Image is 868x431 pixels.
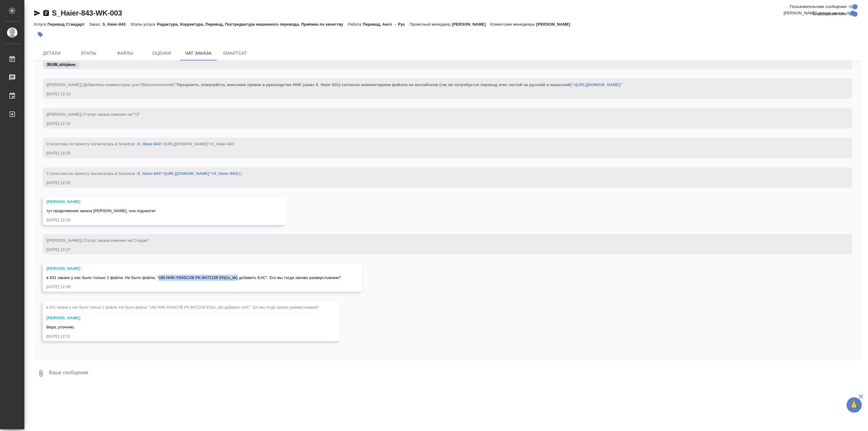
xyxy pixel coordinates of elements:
[572,82,622,87] a: ">[URL][DOMAIN_NAME]"
[46,284,341,290] div: [DATE] 12:29
[46,150,831,156] div: [DATE] 12:25
[537,22,575,27] p: [PERSON_NAME]
[46,112,140,117] span: [[PERSON_NAME]] Статус заказа изменен на
[34,22,47,27] p: Услуга
[46,315,319,321] div: [PERSON_NAME]
[847,397,862,413] button: 🙏
[184,49,213,57] span: Чат заказа
[46,142,234,146] span: Cтатистика по проекту посчиталась в Smartcat - ">[URL][DOMAIN_NAME]">S_Haier-843
[132,238,149,243] span: "Создан"
[34,9,41,17] button: Скопировать ссылку для ЯМессенджера
[784,10,844,16] span: [PERSON_NAME] детали заказа
[130,22,157,27] p: Этапы услуги
[137,142,161,146] a: S_Haier-843
[46,333,319,339] div: [DATE] 12:31
[46,275,341,280] span: в 831 заказе у нас было только 2 файла. Не было файла: "UM HHK-Y64SCVB PK-B472156 EN(ru_kk) добав...
[46,247,831,253] div: [DATE] 12:27
[46,238,149,243] span: [[PERSON_NAME]] Статус заказа изменен на
[46,208,156,213] span: тут продолжение заказа [PERSON_NAME], она подхватит
[46,199,264,205] div: [PERSON_NAME]
[46,217,264,223] div: [DATE] 12:26
[46,171,242,176] span: Cтатистика по проекту посчиталась в Smartcat - (1)
[46,82,622,87] span: [[PERSON_NAME]] Добавлены комментарии для ПМ/исполнителей:
[813,11,847,17] span: Оповещения-логи
[37,49,67,57] span: Детали
[452,22,490,27] p: [PERSON_NAME]
[46,121,831,127] div: [DATE] 12:15
[46,325,75,329] span: Вера, уточняю.
[52,9,122,17] a: S_Haier-843-WK-003
[46,91,831,97] div: [DATE] 12:13
[46,266,341,272] div: [PERSON_NAME]
[147,49,176,57] span: Оценки
[34,28,47,41] button: Добавить тэг
[47,22,89,27] p: Перевод Стандарт
[89,22,102,27] p: Заказ:
[42,9,50,17] button: Скопировать ссылку
[157,22,348,27] p: Редактура, Корректура, Перевод, Постредактура машинного перевода, Приёмка по качеству
[110,49,140,57] span: Файлы
[363,22,410,27] p: Перевод, Англ → Рус
[74,49,103,57] span: Этапы
[410,22,452,27] p: Проектный менеджер
[220,49,250,57] span: SmartCat
[47,62,76,68] p: 30.09, вторник
[348,22,363,27] p: Работа
[490,22,537,27] p: Клиентские менеджеры
[103,22,130,27] p: S_Haier-843
[132,112,140,117] span: "ТЗ"
[137,171,237,176] a: S_Haier-843">[URL][DOMAIN_NAME]">S_Haier-843
[46,180,831,186] div: [DATE] 12:25
[849,399,859,411] span: 🙏
[175,82,622,87] span: "Процените, пожалуйста, внесение правок в руководства HHK (заказ S_Haier-831) согласно комментари...
[46,305,319,310] span: в 831 заказе у нас было только 2 файла. Не было файла: "UM HHK-Y64SCVB PK-B472156 EN(ru_kk) добав...
[790,4,847,10] span: Пользовательские сообщения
